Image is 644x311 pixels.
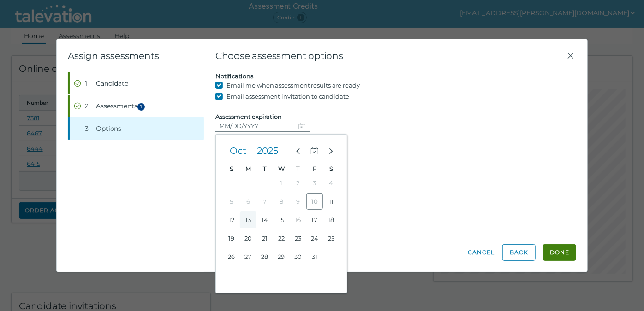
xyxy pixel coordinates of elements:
[294,147,302,155] cds-icon: Previous month
[215,120,295,131] input: MM/DD/YYYY
[240,230,256,246] button: Monday, October 20, 2025
[565,50,576,61] button: Close
[306,211,323,228] button: Friday, October 17, 2025
[68,50,159,61] clr-wizard-title: Assign assessments
[256,248,273,265] button: Tuesday, October 28, 2025
[253,142,282,159] button: Select year, the current year is 2025
[245,165,251,172] span: Monday
[306,248,323,265] button: Friday, October 31, 2025
[263,165,266,172] span: Tuesday
[306,142,323,159] button: Current month
[215,50,565,61] span: Choose assessment options
[223,230,240,246] button: Sunday, October 19, 2025
[215,72,253,80] label: Notifications
[85,101,92,111] div: 2
[323,211,340,228] button: Saturday, October 18, 2025
[273,211,290,228] button: Wednesday, October 15, 2025
[273,230,290,246] button: Wednesday, October 22, 2025
[329,165,333,172] span: Saturday
[467,244,495,261] button: Cancel
[327,147,335,155] cds-icon: Next month
[290,142,306,159] button: Previous month
[223,248,240,265] button: Sunday, October 26, 2025
[290,211,306,228] button: Thursday, October 16, 2025
[223,142,253,159] button: Select month, the current month is Oct
[230,165,233,172] span: Sunday
[74,102,81,110] cds-icon: Completed
[313,165,316,172] span: Friday
[323,193,340,210] button: Saturday, October 11, 2025
[256,230,273,246] button: Tuesday, October 21, 2025
[273,248,290,265] button: Wednesday, October 29, 2025
[96,101,148,111] span: Assessments
[278,165,285,172] span: Wednesday
[310,147,319,155] cds-icon: Current month
[227,91,349,102] label: Email assessment invitation to candidate
[215,134,347,293] clr-datepicker-view-manager: Choose date
[256,211,273,228] button: Tuesday, October 14, 2025
[290,248,306,265] button: Thursday, October 30, 2025
[240,248,256,265] button: Monday, October 27, 2025
[323,142,340,159] button: Next month
[70,72,204,94] button: Completed
[543,244,576,261] button: Done
[70,117,204,140] button: 3Options
[70,95,204,117] button: Completed
[68,72,204,140] nav: Wizard steps
[295,120,310,131] button: Choose date
[223,211,240,228] button: Sunday, October 12, 2025
[323,230,340,246] button: Saturday, October 25, 2025
[227,80,360,91] label: Email me when assessment results are ready
[296,165,299,172] span: Thursday
[85,79,92,88] div: 1
[290,230,306,246] button: Thursday, October 23, 2025
[306,230,323,246] button: Friday, October 24, 2025
[74,80,81,87] cds-icon: Completed
[85,124,92,133] div: 3
[96,79,128,88] span: Candidate
[240,211,256,228] button: Monday, October 13, 2025
[137,103,145,111] span: 1
[215,113,282,120] label: Assessment expiration
[502,244,536,261] button: Back
[96,124,121,133] span: Options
